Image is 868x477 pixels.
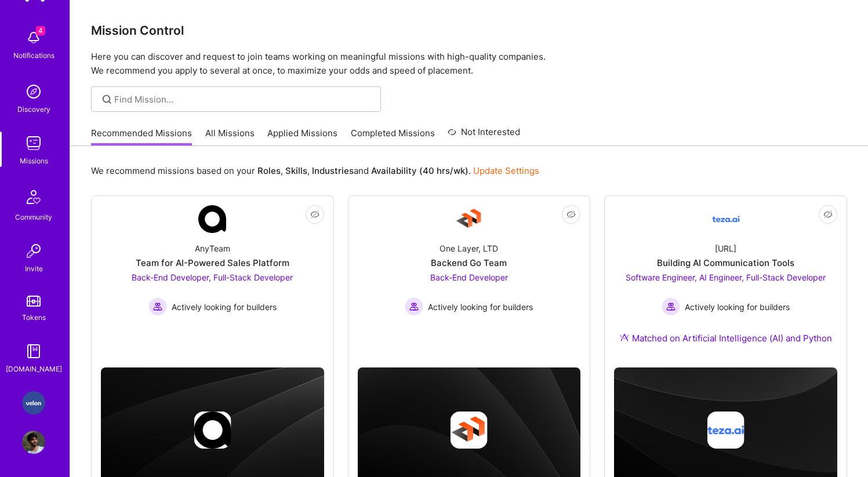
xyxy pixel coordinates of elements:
span: Actively looking for builders [172,301,277,313]
input: Find Mission... [114,93,372,105]
b: Skills [285,165,307,176]
a: All Missions [205,127,255,146]
img: Company logo [194,412,231,449]
img: Company Logo [455,205,483,233]
span: Back-End Developer [430,272,508,282]
a: User Avatar [19,431,48,454]
img: tokens [27,296,41,307]
div: Notifications [13,49,55,61]
a: Not Interested [448,125,520,146]
img: Company Logo [198,205,226,233]
a: Recommended Missions [91,127,192,146]
img: Community [20,183,48,211]
span: 4 [36,26,45,35]
span: Actively looking for builders [428,301,533,313]
a: Update Settings [473,165,539,176]
img: Actively looking for builders [662,297,680,316]
p: We recommend missions based on your , , and . [91,165,539,177]
p: Here you can discover and request to join teams working on meaningful missions with high-quality ... [91,50,847,78]
b: Industries [312,165,354,176]
img: bell [22,26,45,49]
a: Company LogoOne Layer, LTDBackend Go TeamBack-End Developer Actively looking for buildersActively... [358,205,581,344]
div: Matched on Artificial Intelligence (AI) and Python [620,332,832,344]
i: icon SearchGrey [100,93,114,106]
div: Discovery [17,103,50,115]
i: icon EyeClosed [310,210,319,219]
div: Missions [20,155,48,167]
div: Tokens [22,311,46,323]
a: Applied Missions [267,127,337,146]
img: Actively looking for builders [405,297,423,316]
i: icon EyeClosed [823,210,833,219]
div: [DOMAIN_NAME] [6,363,62,375]
img: Company logo [451,412,488,449]
span: Actively looking for builders [685,301,790,313]
a: Velon: Team for Autonomous Procurement Platform [19,391,48,414]
img: Company logo [707,412,744,449]
span: Software Engineer, AI Engineer, Full-Stack Developer [626,272,826,282]
div: Invite [25,263,43,275]
b: Availability (40 hrs/wk) [371,165,468,176]
a: Company LogoAnyTeamTeam for AI-Powered Sales PlatformBack-End Developer, Full-Stack Developer Act... [101,205,324,344]
img: Ateam Purple Icon [620,333,629,342]
div: Backend Go Team [431,257,507,269]
i: icon EyeClosed [566,210,576,219]
img: teamwork [22,132,45,155]
img: guide book [22,340,45,363]
img: User Avatar [22,431,45,454]
div: AnyTeam [195,242,230,254]
div: Community [15,211,52,223]
img: Actively looking for builders [148,297,167,316]
div: [URL] [715,242,736,254]
a: Completed Missions [351,127,435,146]
b: Roles [257,165,281,176]
div: One Layer, LTD [440,242,498,254]
img: Invite [22,239,45,263]
a: Company Logo[URL]Building AI Communication ToolsSoftware Engineer, AI Engineer, Full-Stack Develo... [614,205,837,358]
img: Velon: Team for Autonomous Procurement Platform [22,391,45,414]
span: Back-End Developer, Full-Stack Developer [132,272,293,282]
img: discovery [22,80,45,103]
img: Company Logo [712,205,740,233]
div: Team for AI-Powered Sales Platform [136,257,289,269]
h3: Mission Control [91,23,847,38]
div: Building AI Communication Tools [657,257,794,269]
